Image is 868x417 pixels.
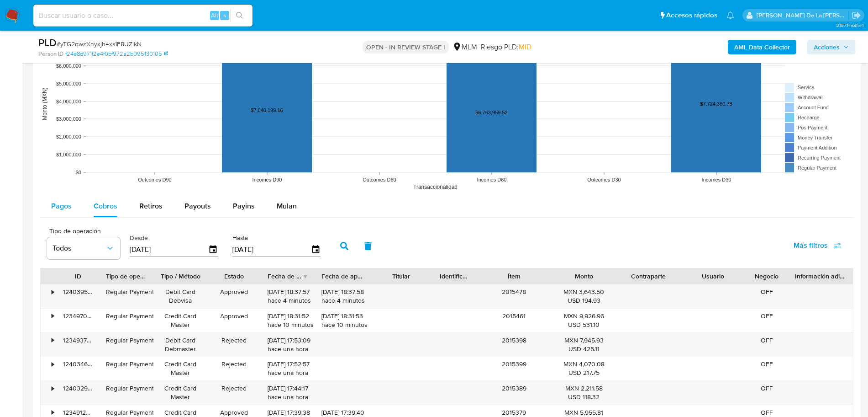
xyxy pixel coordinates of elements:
[481,42,531,52] span: Riesgo PLD:
[757,11,849,20] p: javier.gutierrez@mercadolibre.com.mx
[33,10,253,21] input: Buscar usuario o caso...
[230,9,249,22] button: search-icon
[38,50,63,58] b: Person ID
[519,42,531,52] span: MID
[38,35,57,50] b: PLD
[852,11,861,20] a: Salir
[666,11,717,20] span: Accesos rápidos
[836,21,863,29] span: 3.157.1-hotfix-1
[807,40,855,54] button: Acciones
[452,42,477,52] div: MLM
[728,40,796,54] button: AML Data Collector
[814,40,840,54] span: Acciones
[65,50,168,58] a: f24e8d971f2e4f0bf972a2b095130105
[363,41,449,53] p: OPEN - IN REVIEW STAGE I
[734,40,790,54] b: AML Data Collector
[726,11,734,19] a: Notificaciones
[223,11,226,20] span: s
[57,39,142,48] span: # yTG2qwzXnyxjh4xs1F8UZlkN
[211,11,218,20] span: Alt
